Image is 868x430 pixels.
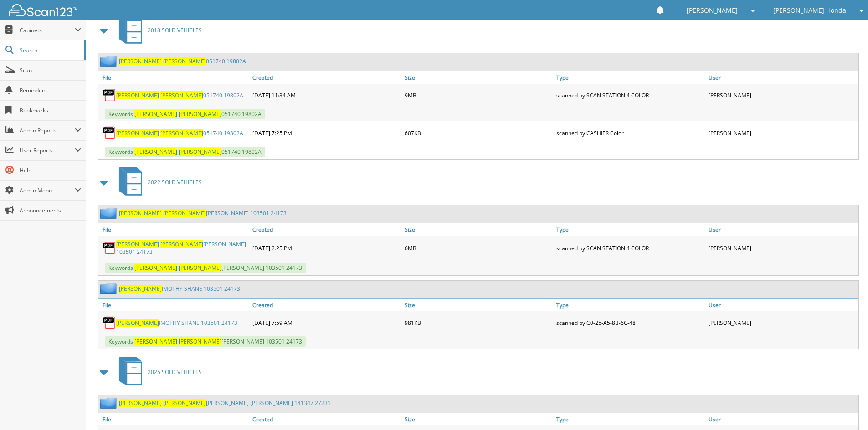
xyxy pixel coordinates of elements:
[402,314,555,332] div: 981KB
[116,129,243,137] a: [PERSON_NAME] [PERSON_NAME]051740 19802A
[148,178,202,186] span: 2022 SOLD VEHICLES
[706,71,858,84] a: User
[20,46,80,54] span: Search
[20,147,75,154] span: User Reports
[160,240,203,248] span: [PERSON_NAME]
[98,223,250,236] a: File
[119,209,162,217] span: [PERSON_NAME]
[119,399,162,407] span: [PERSON_NAME]
[103,126,116,140] img: PDF.png
[98,71,250,84] a: File
[134,338,177,345] span: [PERSON_NAME]
[163,399,206,407] span: [PERSON_NAME]
[9,4,77,16] img: scan123-logo-white.svg
[250,299,402,311] a: Created
[179,264,221,272] span: [PERSON_NAME]
[554,86,706,104] div: scanned by SCAN STATION 4 COLOR
[116,240,159,248] span: [PERSON_NAME]
[105,336,306,347] span: Keywords: [PERSON_NAME] 103501 24173
[20,106,81,114] span: Bookmarks
[105,109,265,119] span: Keywords: 051740 19802A
[706,124,858,142] div: [PERSON_NAME]
[160,129,203,137] span: [PERSON_NAME]
[113,164,202,200] a: 2022 SOLD VEHICLES
[822,386,868,430] iframe: Chat Widget
[163,209,206,217] span: [PERSON_NAME]
[116,91,159,99] span: [PERSON_NAME]
[20,86,81,94] span: Reminders
[706,86,858,104] div: [PERSON_NAME]
[100,56,119,67] img: folder2.png
[20,187,75,194] span: Admin Menu
[20,26,75,34] span: Cabinets
[100,397,119,409] img: folder2.png
[119,57,162,65] span: [PERSON_NAME]
[119,285,162,293] span: [PERSON_NAME]
[250,71,402,84] a: Created
[116,319,237,327] a: [PERSON_NAME]IMOTHY SHANE 103501 24173
[119,209,287,217] a: [PERSON_NAME] [PERSON_NAME][PERSON_NAME] 103501 24173
[179,148,221,156] span: [PERSON_NAME]
[119,57,246,65] a: [PERSON_NAME] [PERSON_NAME]051740 19802A
[250,413,402,425] a: Created
[20,207,81,214] span: Announcements
[148,26,202,34] span: 2018 SOLD VEHICLES
[20,126,75,134] span: Admin Reports
[773,8,846,13] span: [PERSON_NAME] Honda
[706,413,858,425] a: User
[706,238,858,258] div: [PERSON_NAME]
[103,241,116,255] img: PDF.png
[402,223,555,236] a: Size
[100,283,119,294] img: folder2.png
[179,110,221,118] span: [PERSON_NAME]
[250,86,402,104] div: [DATE] 11:34 AM
[402,71,555,84] a: Size
[687,8,738,13] span: [PERSON_NAME]
[706,223,858,236] a: User
[554,238,706,258] div: scanned by SCAN STATION 4 COLOR
[250,124,402,142] div: [DATE] 7:25 PM
[119,399,331,407] a: [PERSON_NAME] [PERSON_NAME][PERSON_NAME] [PERSON_NAME] 141347 27231
[250,223,402,236] a: Created
[105,147,265,157] span: Keywords: 051740 19802A
[116,319,159,327] span: [PERSON_NAME]
[402,238,555,258] div: 6MB
[20,66,81,74] span: Scan
[402,124,555,142] div: 607KB
[148,368,202,376] span: 2025 SOLD VEHICLES
[103,316,116,329] img: PDF.png
[100,207,119,219] img: folder2.png
[134,110,177,118] span: [PERSON_NAME]
[20,167,81,174] span: Help
[98,413,250,425] a: File
[402,86,555,104] div: 9MB
[554,223,706,236] a: Type
[116,91,243,99] a: [PERSON_NAME] [PERSON_NAME]051740 19802A
[113,12,202,48] a: 2018 SOLD VEHICLES
[98,299,250,311] a: File
[250,238,402,258] div: [DATE] 2:25 PM
[554,299,706,311] a: Type
[554,71,706,84] a: Type
[116,240,248,256] a: [PERSON_NAME] [PERSON_NAME][PERSON_NAME] 103501 24173
[250,314,402,332] div: [DATE] 7:59 AM
[163,57,206,65] span: [PERSON_NAME]
[554,124,706,142] div: scanned by CASHIER Color
[402,413,555,425] a: Size
[554,314,706,332] div: scanned by C0-25-A5-8B-6C-48
[134,148,177,156] span: [PERSON_NAME]
[113,354,202,390] a: 2025 SOLD VEHICLES
[402,299,555,311] a: Size
[119,285,240,293] a: [PERSON_NAME]IMOTHY SHANE 103501 24173
[179,338,221,345] span: [PERSON_NAME]
[160,91,203,99] span: [PERSON_NAME]
[105,263,306,273] span: Keywords: [PERSON_NAME] 103501 24173
[116,129,159,137] span: [PERSON_NAME]
[706,314,858,332] div: [PERSON_NAME]
[554,413,706,425] a: Type
[134,264,177,272] span: [PERSON_NAME]
[103,88,116,102] img: PDF.png
[706,299,858,311] a: User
